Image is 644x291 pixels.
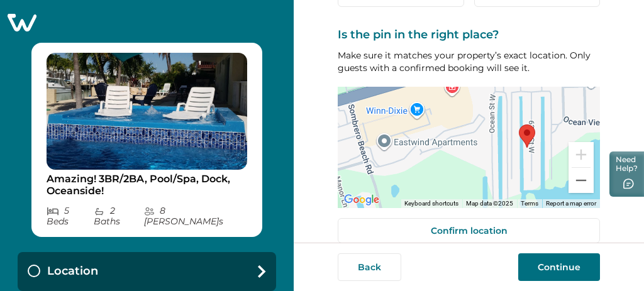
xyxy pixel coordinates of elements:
span: Map data ©2025 [466,200,513,207]
button: Keyboard shortcuts [404,199,458,208]
a: Terms (opens in new tab) [521,200,538,207]
button: Zoom in [569,142,594,167]
button: Back [338,253,401,281]
p: Amazing! 3BR/2BA, Pool/Spa, Dock, Oceanside! [47,173,247,197]
button: Zoom out [569,168,594,193]
p: Make sure it matches your property’s exact location. Only guests with a confirmed booking will se... [338,49,600,74]
img: Google [341,192,382,208]
a: Report a map error [546,200,596,207]
p: 5 Bed s [47,206,94,227]
button: Confirm location [338,218,600,243]
label: Is the pin in the right place? [338,28,592,42]
button: Continue [518,253,600,281]
p: Location [47,265,98,278]
img: propertyImage_Amazing! 3BR/2BA, Pool/Spa, Dock, Oceanside! [47,53,247,170]
p: 8 [PERSON_NAME] s [144,206,248,227]
a: Open this area in Google Maps (opens a new window) [341,192,382,208]
p: 2 Bath s [94,206,143,227]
